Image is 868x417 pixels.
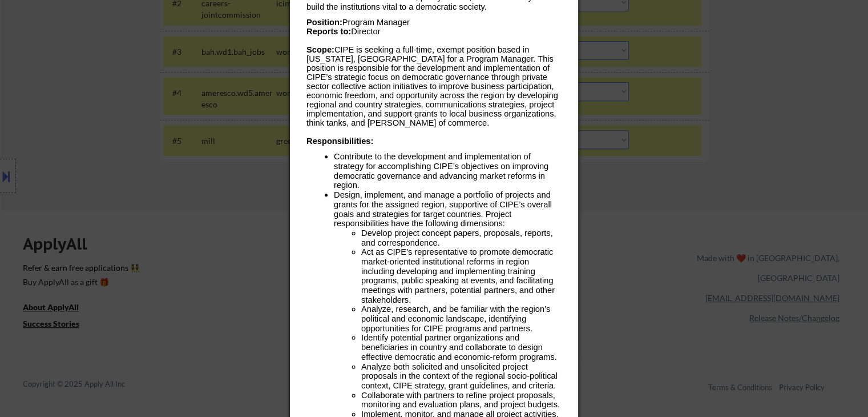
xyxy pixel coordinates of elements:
span: Contribute to the development and implementation of strategy for accomplishing CIPE’s objectives ... [334,152,548,190]
span: Act as CIPE’s representative to promote democratic market-oriented institutional reforms in regio... [361,247,555,304]
span: Analyze, research, and be familiar with the region’s political and economic landscape, identifyin... [361,304,550,332]
span: Design, implement, and manage a portfolio of projects and grants for the assigned region, support... [334,190,552,228]
span: CIPE is seeking a full-time, exempt position based in [US_STATE], [GEOGRAPHIC_DATA] for a Program... [306,45,558,127]
span: Develop project concept papers, proposals, reports, and correspondence. [361,228,553,247]
span: Collaborate with partners to refine project proposals, monitoring and evaluation plans, and proje... [361,391,560,410]
span: Program Manager [342,18,410,27]
span: Scope: [306,45,334,54]
span: Responsibilities: [306,137,373,146]
span: Director [351,27,380,36]
span: Position: [306,18,342,27]
span: Reports to: [306,27,351,36]
span: Analyze both solicited and unsolicited project proposals in the context of the regional socio-pol... [361,362,558,390]
span: Identify potential partner organizations and beneficiaries in country and collaborate to design e... [361,333,557,361]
